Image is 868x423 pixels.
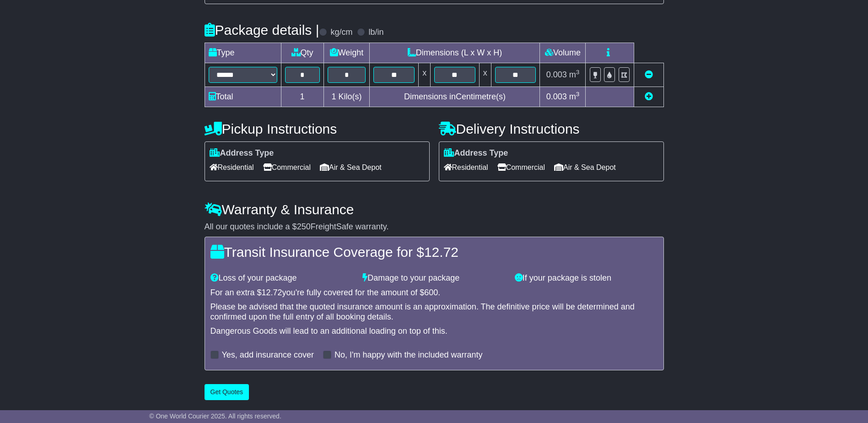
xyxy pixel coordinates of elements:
[297,222,311,231] span: 250
[569,92,580,101] span: m
[323,43,370,63] td: Weight
[444,148,508,158] label: Address Type
[323,87,370,107] td: Kilo(s)
[368,27,383,38] label: lb/in
[210,288,658,298] div: For an extra $ you're fully covered for the amount of $ .
[576,91,580,98] sup: 3
[205,43,281,63] td: Type
[205,22,319,38] h4: Package details |
[497,160,545,174] span: Commercial
[554,160,616,174] span: Air & Sea Depot
[205,202,664,217] h4: Warranty & Insurance
[210,244,658,260] h4: Transit Insurance Coverage for $
[540,43,586,63] td: Volume
[370,43,540,63] td: Dimensions (L x W x H)
[281,43,323,63] td: Qty
[205,121,430,136] h4: Pickup Instructions
[320,160,382,174] span: Air & Sea Depot
[424,288,438,297] span: 600
[370,87,540,107] td: Dimensions in Centimetre(s)
[210,326,658,336] div: Dangerous Goods will lead to an additional loading on top of this.
[334,350,483,360] label: No, I'm happy with the included warranty
[479,63,491,87] td: x
[210,148,274,158] label: Address Type
[210,302,658,322] div: Please be advised that the quoted insurance amount is an approximation. The definitive price will...
[576,69,580,76] sup: 3
[444,160,488,174] span: Residential
[262,288,282,297] span: 12.72
[205,384,249,400] button: Get Quotes
[569,70,580,79] span: m
[424,244,458,260] span: 12.72
[439,121,664,136] h4: Delivery Instructions
[205,222,664,232] div: All our quotes include a $ FreightSafe warranty.
[206,273,358,283] div: Loss of your package
[330,27,352,38] label: kg/cm
[222,350,314,360] label: Yes, add insurance cover
[546,92,567,101] span: 0.003
[645,92,653,101] a: Add new item
[331,92,336,101] span: 1
[419,63,431,87] td: x
[205,87,281,107] td: Total
[281,87,323,107] td: 1
[149,412,281,420] span: © One World Courier 2025. All rights reserved.
[263,160,311,174] span: Commercial
[546,70,567,79] span: 0.003
[358,273,510,283] div: Damage to your package
[510,273,663,283] div: If your package is stolen
[210,160,254,174] span: Residential
[645,70,653,79] a: Remove this item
